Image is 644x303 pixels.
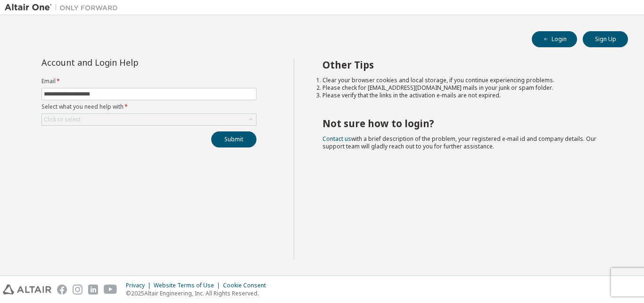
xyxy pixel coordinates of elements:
span: with a brief description of the problem, your registered e-mail id and company details. Our suppo... [322,135,596,150]
li: Clear your browser cookies and local storage, if you continue experiencing problems. [322,77,611,84]
img: linkedin.svg [88,285,98,294]
li: Please verify that the links in the activation e-mails are not expired. [322,92,611,99]
img: instagram.svg [73,285,83,294]
img: youtube.svg [104,285,117,294]
img: altair_logo.svg [3,285,51,294]
div: Website Terms of Use [154,282,223,289]
button: Sign Up [583,31,628,47]
h2: Other Tips [322,59,611,71]
a: Contact us [322,135,351,143]
label: Email [41,78,256,85]
img: facebook.svg [57,285,67,294]
p: © 2025 Altair Engineering, Inc. All Rights Reserved. [126,289,272,297]
h2: Not sure how to login? [322,117,611,130]
button: Submit [211,131,256,147]
div: Click to select [42,114,256,125]
div: Privacy [126,282,154,289]
li: Please check for [EMAIL_ADDRESS][DOMAIN_NAME] mails in your junk or spam folder. [322,84,611,92]
div: Cookie Consent [223,282,272,289]
label: Select what you need help with [41,103,256,111]
img: Altair One [5,3,123,12]
button: Login [532,31,577,47]
div: Account and Login Help [41,59,214,66]
div: Click to select [44,116,81,123]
